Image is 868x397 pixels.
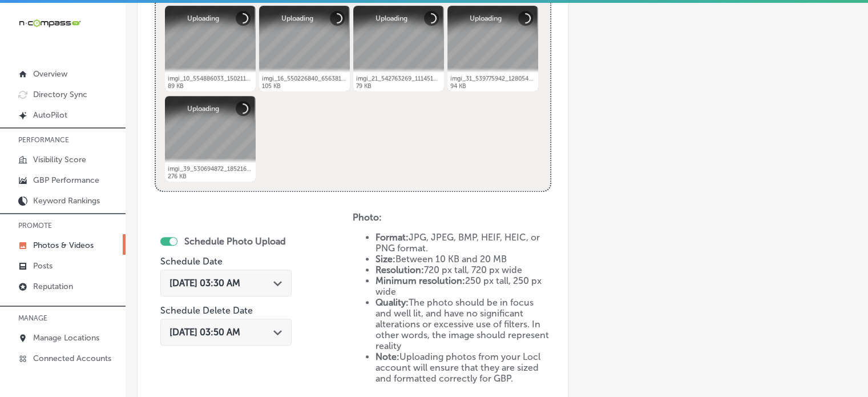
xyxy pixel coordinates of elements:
[376,275,551,297] li: 250 px tall, 250 px wide
[33,196,100,206] p: Keyword Rankings
[376,232,409,243] strong: Format:
[376,232,551,254] li: JPG, JPEG, BMP, HEIF, HEIC, or PNG format.
[376,254,395,264] strong: Size:
[160,305,253,316] label: Schedule Delete Date
[376,297,409,308] strong: Quality:
[376,351,551,384] li: Uploading photos from your Locl account will ensure that they are sized and formatted correctly f...
[169,327,240,338] span: [DATE] 03:50 AM
[169,278,240,288] span: [DATE] 03:30 AM
[376,297,551,351] li: The photo should be in focus and well lit, and have no significant alterations or excessive use o...
[33,282,73,291] p: Reputation
[33,261,53,271] p: Posts
[33,175,99,185] p: GBP Performance
[376,264,424,275] strong: Resolution:
[33,110,67,120] p: AutoPilot
[160,256,223,267] label: Schedule Date
[18,18,81,29] img: 660ab0bf-5cc7-4cb8-ba1c-48b5ae0f18e60NCTV_CLogo_TV_Black_-500x88.png
[33,354,111,363] p: Connected Accounts
[33,155,86,165] p: Visibility Score
[376,351,399,362] strong: Note:
[33,90,87,99] p: Directory Sync
[376,275,465,286] strong: Minimum resolution:
[376,254,551,264] li: Between 10 KB and 20 MB
[376,264,551,275] li: 720 px tall, 720 px wide
[33,240,94,250] p: Photos & Videos
[353,212,382,223] strong: Photo:
[33,333,99,343] p: Manage Locations
[33,69,67,79] p: Overview
[184,236,286,247] label: Schedule Photo Upload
